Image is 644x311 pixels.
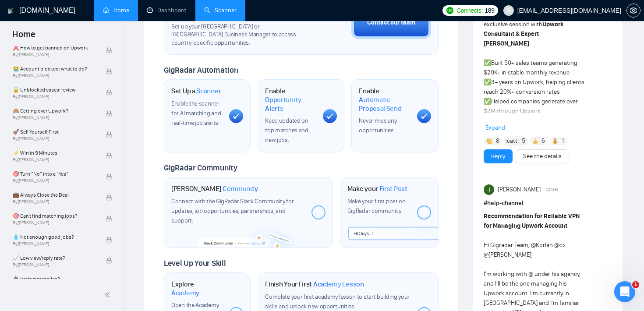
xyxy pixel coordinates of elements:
[484,59,491,67] span: ✅
[164,65,238,75] span: GigRadar Automation
[13,275,97,283] span: 💩 Irrelevant replies?
[496,137,499,145] span: 8
[265,293,410,310] span: Complete your first academy lesson to start building your skills and unlock new opportunities.
[13,220,97,226] span: By [PERSON_NAME]
[106,216,112,222] span: lock
[106,152,112,159] span: lock
[13,52,97,57] span: By [PERSON_NAME]
[485,6,494,15] span: 189
[265,95,316,113] span: Opportunity Alerts
[164,258,226,268] span: Level Up Your Skill
[106,237,112,243] span: lock
[106,47,112,53] span: lock
[265,87,316,113] h1: Enable
[20,252,38,258] span: Home
[532,138,538,144] img: 👍
[13,115,97,120] span: By [PERSON_NAME]
[446,7,453,14] img: upwork-logo.png
[13,106,97,115] span: 🙈 Getting over Upwork?
[52,169,76,178] div: • [DATE]
[106,258,112,264] span: lock
[13,127,97,136] span: 🚀 Sell Yourself First
[13,178,97,184] span: By [PERSON_NAME]
[13,148,97,157] span: ⚡ Win in 5 Minutes
[198,223,299,247] img: slackcommunity-bg.png
[5,28,42,46] span: Home
[31,169,50,178] div: Mariia
[13,136,97,141] span: By [PERSON_NAME]
[10,31,28,48] img: Profile image for Mariia
[351,7,431,39] button: Contact our team
[13,73,97,78] span: By [PERSON_NAME]
[546,186,558,194] span: [DATE]
[498,185,541,194] span: [PERSON_NAME]
[31,72,50,81] div: Mariia
[65,4,112,19] h1: Messages
[13,199,97,205] span: By [PERSON_NAME]
[627,7,640,14] span: setting
[10,95,28,113] img: Profile image for Mariia
[484,198,612,208] h1: # help-channel
[265,117,308,144] span: Keep updated on top matches and new jobs.
[484,184,495,195] img: Ivan Dela Rama
[484,149,513,163] button: Reply
[359,117,396,134] span: Never miss any opportunities.
[265,280,364,289] h1: Finish Your First
[171,87,221,95] h1: Set Up a
[171,100,221,127] span: Enable the scanner for AI matching and real-time job alerts.
[13,43,97,52] span: ❌ How to get banned on Upwork
[52,39,76,49] div: • [DATE]
[13,64,97,73] span: 😭 Account blocked: what to do?
[31,137,50,146] div: Mariia
[359,87,410,113] h1: Enable
[31,201,50,211] div: Mariia
[367,18,415,28] div: Contact our team
[10,160,28,178] img: Profile image for Mariia
[13,170,97,178] span: 🎯 Turn “No” into a “Yes”
[117,230,175,265] button: Help
[52,104,76,113] div: • [DATE]
[171,184,258,193] h1: [PERSON_NAME]
[13,191,97,199] span: 💼 Always Close the Deal
[13,85,97,94] span: 🔓 Unblocked cases: review
[10,193,28,210] img: Profile image for Mariia
[106,89,112,95] span: lock
[204,7,237,14] a: searchScanner
[71,252,104,258] span: Messages
[484,21,564,47] strong: Upwork Consultant & Expert [PERSON_NAME]
[171,23,308,48] span: Set up your [GEOGRAPHIC_DATA] or [GEOGRAPHIC_DATA] Business Manager to access country-specific op...
[171,289,199,297] span: Academy
[106,194,112,201] span: lock
[562,137,564,145] span: 1
[491,152,505,161] a: Reply
[13,212,97,220] span: 🎯 Can't find matching jobs?
[522,137,525,145] span: 5
[347,184,407,193] h1: Make your
[347,198,406,215] span: Make your first post on GigRadar community.
[171,198,294,224] span: Connect with the GigRadar Slack Community for updates, job opportunities, partnerships, and support.
[139,252,153,258] span: Help
[485,124,505,131] span: Expand
[626,4,640,18] button: setting
[7,4,14,18] img: logo
[13,254,97,262] span: 📈 Low view/reply rate?
[154,4,170,19] div: Close
[379,184,407,193] span: First Post
[506,136,519,146] span: :catt:
[13,262,97,268] span: By [PERSON_NAME]
[10,128,28,145] img: Profile image for Mariia
[516,149,569,163] button: See the details
[31,104,50,113] div: Mariia
[506,7,512,14] span: user
[106,173,112,180] span: lock
[171,280,222,297] h1: Explore
[40,188,135,205] button: Send us a message
[10,63,28,81] img: Profile image for Mariia
[541,137,545,145] span: 6
[52,201,76,211] div: • [DATE]
[456,6,483,15] span: Connects:
[614,281,635,302] iframe: Intercom live chat
[13,241,97,247] span: By [PERSON_NAME]
[486,138,492,144] img: 👏
[103,7,129,14] a: homeHome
